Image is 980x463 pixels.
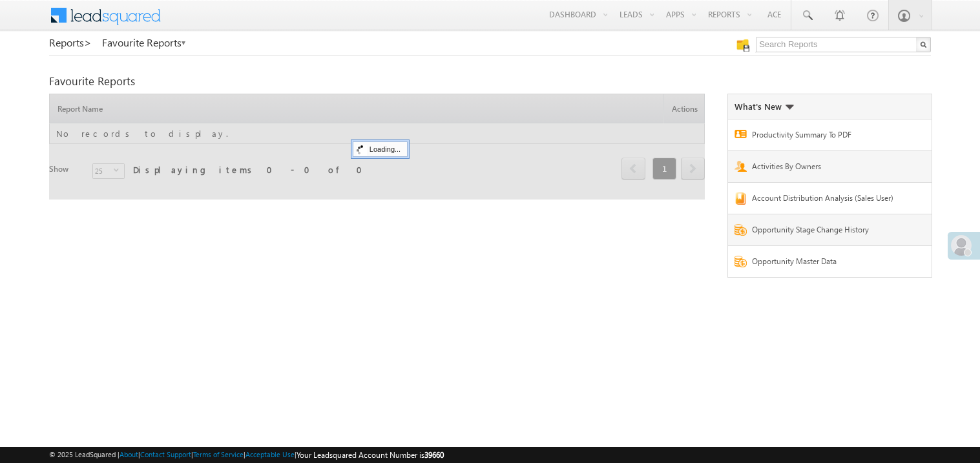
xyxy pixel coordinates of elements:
[785,105,794,110] img: What's new
[424,450,444,460] span: 39660
[120,450,138,458] a: About
[752,256,903,271] a: Opportunity Master Data
[752,192,903,207] a: Account Distribution Analysis (Sales User)
[752,161,903,176] a: Activities By Owners
[735,224,747,236] img: Report
[736,39,749,52] img: Manage all your saved reports!
[756,37,931,52] input: Search Reports
[49,37,92,48] a: Reports>
[735,101,794,112] div: What's New
[49,76,931,87] div: Favourite Reports
[84,35,92,50] span: >
[735,130,747,138] img: Report
[752,224,903,239] a: Opportunity Stage Change History
[49,449,444,461] span: © 2025 LeadSquared | | | | |
[297,450,444,460] span: Your Leadsquared Account Number is
[140,450,191,458] a: Contact Support
[735,161,747,172] img: Report
[735,192,747,205] img: Report
[735,256,747,267] img: Report
[193,450,244,458] a: Terms of Service
[102,37,187,48] a: Favourite Reports
[245,450,295,458] a: Acceptable Use
[353,141,408,157] div: Loading...
[752,129,903,144] a: Productivity Summary To PDF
